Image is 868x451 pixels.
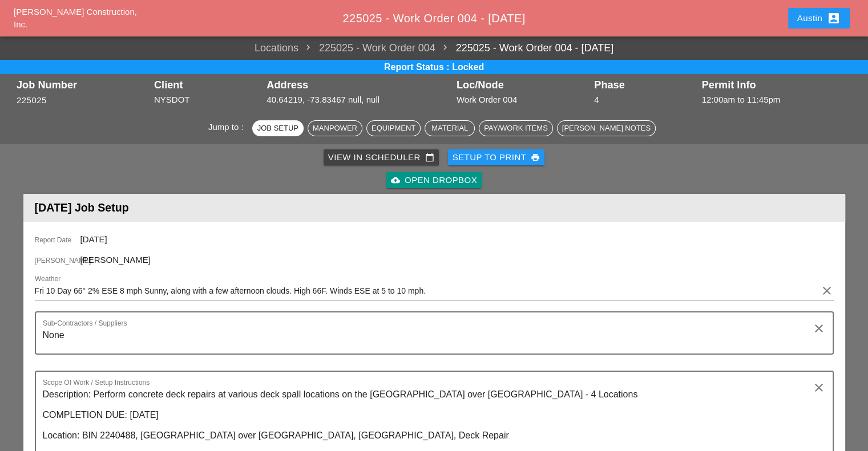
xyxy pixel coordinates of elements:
[328,151,434,164] div: View in Scheduler
[17,79,148,91] div: Job Number
[35,235,80,245] span: Report Date
[386,172,482,188] a: Open Dropbox
[479,120,552,136] button: Pay/Work Items
[35,255,80,266] span: [PERSON_NAME]
[594,79,696,91] div: Phase
[366,120,421,136] button: Equipment
[812,381,826,395] i: clear
[80,255,151,265] span: [PERSON_NAME]
[457,94,588,107] div: Work Order 004
[324,149,439,165] a: View in Scheduler
[252,120,304,136] button: Job Setup
[17,94,47,107] button: 225025
[23,194,845,222] header: [DATE] Job Setup
[391,174,477,187] div: Open Dropbox
[80,234,107,244] span: [DATE]
[453,151,540,164] div: Setup to Print
[594,94,696,107] div: 4
[343,12,526,25] span: 225025 - Work Order 004 - [DATE]
[267,79,451,91] div: Address
[484,123,547,134] div: Pay/Work Items
[788,8,850,29] button: Austin
[702,94,851,107] div: 12:00am to 11:45pm
[562,123,651,134] div: [PERSON_NAME] Notes
[35,282,818,300] input: Weather
[820,284,834,298] i: clear
[14,7,137,30] a: [PERSON_NAME] Construction, Inc.
[425,120,475,136] button: Material
[435,40,613,56] a: 225025 - Work Order 004 - [DATE]
[457,79,588,91] div: Loc/Node
[257,123,298,134] div: Job Setup
[812,322,826,335] i: clear
[702,79,851,91] div: Permit Info
[298,40,435,56] span: 225025 - Work Order 004
[267,94,451,107] div: 40.64219, -73.83467 null, null
[372,123,415,134] div: Equipment
[425,153,434,162] i: calendar_today
[208,122,248,132] span: Jump to :
[448,149,545,165] button: Setup to Print
[531,153,540,162] i: print
[797,11,841,25] div: Austin
[391,176,400,185] i: cloud_upload
[827,11,841,25] i: account_box
[308,120,362,136] button: Manpower
[430,123,470,134] div: Material
[154,94,261,107] div: NYSDOT
[154,79,261,91] div: Client
[557,120,656,136] button: [PERSON_NAME] Notes
[255,40,298,56] a: Locations
[313,123,357,134] div: Manpower
[43,326,817,354] textarea: Sub-Contractors / Suppliers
